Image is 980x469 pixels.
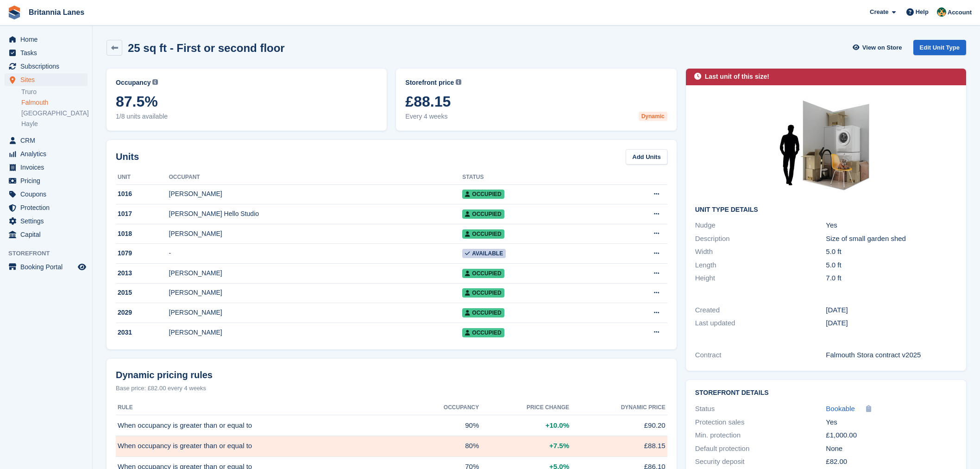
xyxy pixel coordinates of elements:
[644,420,666,431] span: £90.20
[626,149,667,165] a: Add Units
[937,7,946,17] img: Nathan Kellow
[116,436,404,456] td: When occupancy is greater than or equal to
[116,78,151,88] span: Occupancy
[852,40,906,55] a: View on Store
[20,73,76,86] span: Sites
[695,260,826,271] div: Length
[20,215,76,228] span: Settings
[405,78,454,88] span: Storefront price
[948,8,972,17] span: Account
[465,420,479,431] span: 90%
[549,441,569,451] span: +7.5%
[21,109,88,118] a: [GEOGRAPHIC_DATA]
[116,368,667,382] div: Dynamic pricing rules
[826,247,957,257] div: 5.0 ft
[462,308,504,317] span: Occupied
[695,234,826,244] div: Description
[20,33,76,46] span: Home
[826,430,957,441] div: £1,000.00
[169,328,463,337] div: [PERSON_NAME]
[116,400,404,415] th: Rule
[826,405,855,412] span: Bookable
[5,134,88,147] a: menu
[116,229,169,239] div: 1018
[5,73,88,86] a: menu
[462,209,504,219] span: Occupied
[5,228,88,241] a: menu
[5,161,88,174] a: menu
[5,174,88,187] a: menu
[462,288,504,298] span: Occupied
[462,190,504,199] span: Occupied
[527,403,569,412] span: Price change
[826,456,957,467] div: £82.00
[695,417,826,428] div: Protection sales
[116,248,169,258] div: 1079
[826,318,957,329] div: [DATE]
[21,88,88,96] a: Truro
[21,98,88,107] a: Falmouth
[169,308,463,317] div: [PERSON_NAME]
[169,229,463,239] div: [PERSON_NAME]
[546,420,569,431] span: +10.0%
[5,215,88,228] a: menu
[444,403,479,412] span: Occupancy
[116,415,404,436] td: When occupancy is greater than or equal to
[116,288,169,298] div: 2015
[5,260,88,273] a: menu
[695,273,826,284] div: Height
[169,268,463,278] div: [PERSON_NAME]
[116,170,169,185] th: Unit
[621,403,666,412] span: Dynamic price
[116,93,377,110] span: 87.5%
[862,43,902,52] span: View on Store
[826,273,957,284] div: 7.0 ft
[826,234,957,244] div: Size of small garden shed
[116,308,169,317] div: 2029
[826,404,855,414] a: Bookable
[20,260,76,273] span: Booking Portal
[695,305,826,316] div: Created
[5,201,88,214] a: menu
[695,404,826,414] div: Status
[5,33,88,46] a: menu
[695,456,826,467] div: Security deposit
[152,79,158,85] img: icon-info-grey-7440780725fd019a000dd9b08b2336e03edf1995a4989e88bcd33f0948082b44.svg
[462,249,506,258] span: Available
[116,150,139,164] h2: Units
[695,220,826,231] div: Nudge
[169,288,463,298] div: [PERSON_NAME]
[826,417,957,428] div: Yes
[5,147,88,160] a: menu
[21,120,88,128] a: Hayle
[462,328,504,337] span: Occupied
[116,268,169,278] div: 2013
[644,441,666,451] span: £88.15
[826,444,957,454] div: None
[462,269,504,278] span: Occupied
[20,60,76,73] span: Subscriptions
[20,161,76,174] span: Invoices
[169,244,463,264] td: -
[826,350,957,361] div: Falmouth Stora contract v2025
[756,95,895,199] img: 25-sqft-unit.jpg
[20,201,76,214] span: Protection
[169,170,463,185] th: Occupant
[695,389,957,397] h2: Storefront Details
[913,40,966,55] a: Edit Unit Type
[826,305,957,316] div: [DATE]
[76,261,88,273] a: Preview store
[639,112,667,121] div: Dynamic
[20,134,76,147] span: CRM
[116,328,169,337] div: 2031
[169,189,463,199] div: [PERSON_NAME]
[695,318,826,329] div: Last updated
[116,209,169,219] div: 1017
[695,444,826,454] div: Default protection
[405,112,667,121] span: Every 4 weeks
[128,42,285,54] h2: 25 sq ft - First or second floor
[695,350,826,361] div: Contract
[456,79,461,85] img: icon-info-grey-7440780725fd019a000dd9b08b2336e03edf1995a4989e88bcd33f0948082b44.svg
[20,46,76,59] span: Tasks
[5,188,88,201] a: menu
